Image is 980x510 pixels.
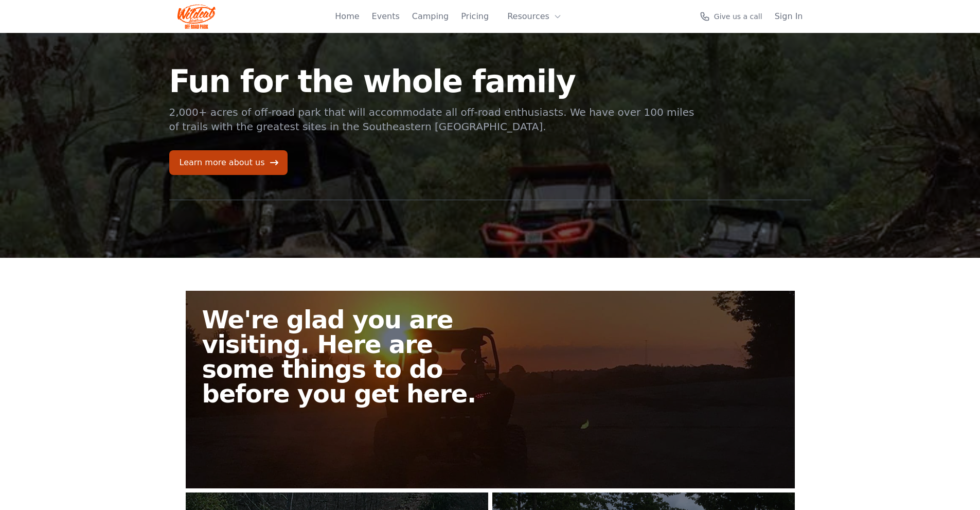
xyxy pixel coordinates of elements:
span: Give us a call [714,11,762,22]
a: Events [372,10,400,23]
a: We're glad you are visiting. Here are some things to do before you get here. [186,291,795,488]
p: 2,000+ acres of off-road park that will accommodate all off-road enthusiasts. We have over 100 mi... [169,105,696,134]
a: Pricing [461,10,489,23]
a: Give us a call [700,11,762,22]
h1: Fun for the whole family [169,66,696,97]
img: Wildcat Logo [177,4,216,29]
a: Learn more about us [169,150,288,175]
button: Resources [501,6,568,27]
h2: We're glad you are visiting. Here are some things to do before you get here. [202,307,498,406]
a: Camping [412,10,449,23]
a: Sign In [775,10,803,23]
a: Home [335,10,359,23]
